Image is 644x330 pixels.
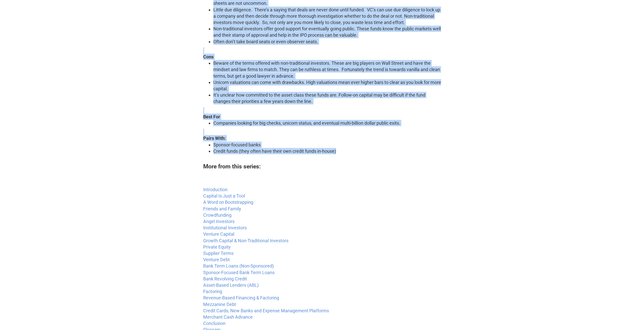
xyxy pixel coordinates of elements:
a: Mezzanine Debt [203,302,236,307]
a: Crowdfunding [203,212,232,218]
a: Introduction [203,187,227,192]
a: Asset-Based Lenders (ABL) [203,282,259,288]
li: Beware of the terms offered with non-traditional investors. These are big players on Wall Street ... [213,60,441,79]
a: Revenue-Based Financing & Factoring [203,295,279,300]
li: Unicorn valuations can come with drawbacks. High valuations mean ever higher bars to clear as you... [213,79,441,92]
a: Venture Capital [203,231,234,237]
a: Institutional Investors [203,225,247,230]
h6: More from this series: [203,163,441,170]
a: Friends and Family [203,206,241,211]
a: Capital Is Just a Tool [203,193,245,199]
a: Venture Debt [203,257,230,262]
strong: Pairs With: [203,136,226,141]
a: A Word on Bootstrapping [203,200,253,205]
a: Merchant Cash Advance [203,314,253,320]
p: ‍ [203,157,441,163]
li: Sponsor-focused banks [213,142,441,148]
li: Non-traditional investors offer good support for eventually going public. These funds know the pu... [213,26,441,38]
li: Little due diligence. There’s a saying that deals are never done until funded. VC’s can use due d... [213,7,441,26]
a: Bank Term Loans (Non-Sponsored) [203,263,274,269]
li: Companies looking for big checks, unicorn status, and eventual multi-billion dollar public exits. [213,120,441,126]
a: Credit Cards, New Banks and Expense Management Platforms [203,308,329,313]
a: Bank Revolving Credit [203,276,247,281]
a: Sponsor-Focused Bank Term Loans [203,270,275,275]
a: Private Equity [203,244,231,250]
li: Often don’t take board seats or even observer seats. [213,38,441,45]
li: Credit funds (they often have their own credit funds in-house) [213,148,441,154]
li: It’s unclear how committed to the asset class these funds are. Follow-on capital may be difficult... [213,92,441,104]
strong: Best For [203,114,220,119]
a: Angel Investors [203,219,235,224]
a: Conclusion [203,321,225,326]
a: Growth Capital & Non-Traditional Investors [203,238,288,243]
strong: Cons [203,54,214,59]
a: Supplier Terms [203,251,234,256]
a: Factoring [203,289,222,294]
